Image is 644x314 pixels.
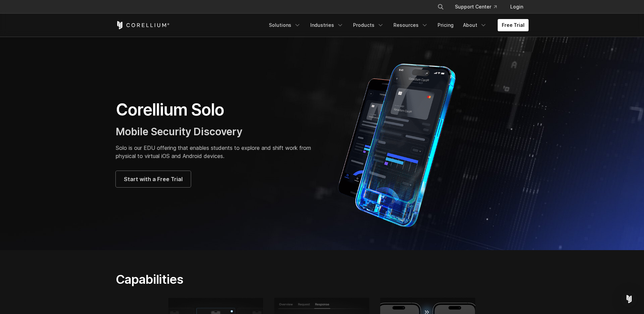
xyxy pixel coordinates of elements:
[329,58,475,228] img: Corellium Solo for mobile app security solutions
[116,171,191,187] a: Start with a Free Trial
[429,1,529,13] div: Navigation Menu
[434,19,458,31] a: Pricing
[116,100,315,120] h1: Corellium Solo
[435,1,447,13] button: Search
[449,1,502,13] a: Support Center
[621,291,637,307] div: Open Intercom Messenger
[349,19,388,31] a: Products
[306,19,348,31] a: Industries
[116,272,386,287] h2: Capabilities
[265,19,529,31] div: Navigation Menu
[116,21,170,29] a: Corellium Home
[116,125,242,138] span: Mobile Security Discovery
[265,19,305,31] a: Solutions
[505,1,529,13] a: Login
[116,144,315,160] p: Solo is our EDU offering that enables students to explore and shift work from physical to virtual...
[124,175,183,183] span: Start with a Free Trial
[459,19,491,31] a: About
[389,19,432,31] a: Resources
[498,19,529,31] a: Free Trial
